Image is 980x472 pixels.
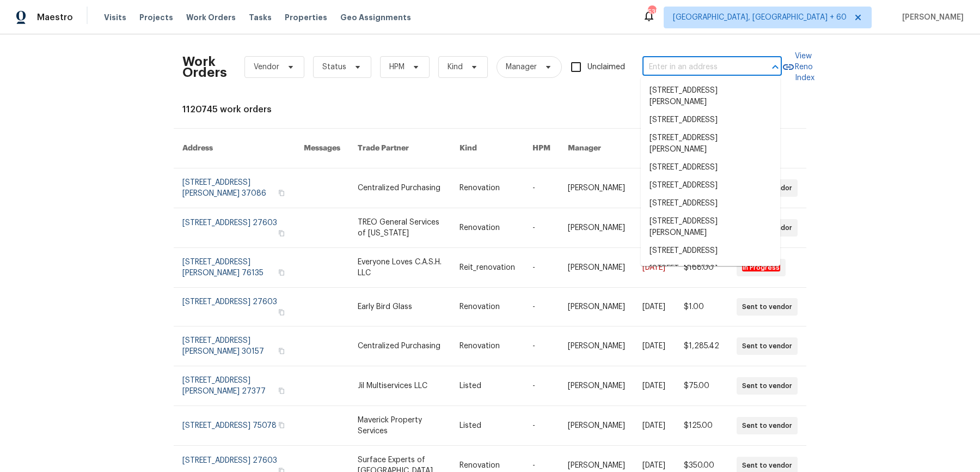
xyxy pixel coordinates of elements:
td: Centralized Purchasing [349,326,450,366]
td: - [524,326,559,366]
td: Renovation [451,326,524,366]
button: Copy Address [277,346,286,356]
li: [STREET_ADDRESS] [641,195,780,213]
div: 1120745 work orders [182,104,798,115]
button: Copy Address [277,420,286,430]
span: Maestro [37,12,73,23]
div: 535 [648,7,656,17]
li: [STREET_ADDRESS][PERSON_NAME] [641,82,780,111]
td: [PERSON_NAME] [559,288,634,326]
th: Kind [451,129,524,168]
td: [PERSON_NAME] [559,168,634,208]
td: - [524,288,559,326]
span: Work Orders [186,12,236,23]
button: Copy Address [277,228,286,238]
td: Centralized Purchasing [349,168,450,208]
span: Properties [285,12,327,23]
td: - [524,248,559,288]
li: [STREET_ADDRESS] [641,177,780,195]
td: [PERSON_NAME] [559,248,634,288]
span: Kind [448,62,463,72]
span: HPM [389,62,405,72]
span: [PERSON_NAME] [898,12,964,23]
span: Vendor [254,62,279,72]
th: Manager [559,129,634,168]
li: [STREET_ADDRESS] [641,111,780,129]
td: TREO General Services of [US_STATE] [349,208,450,248]
th: Messages [295,129,349,168]
td: - [524,406,559,446]
td: Renovation [451,168,524,208]
td: Listed [451,406,524,446]
span: [GEOGRAPHIC_DATA], [GEOGRAPHIC_DATA] + 60 [673,12,847,23]
li: [STREET_ADDRESS][PERSON_NAME] [641,260,780,289]
td: Jil Multiservices LLC [349,366,450,406]
th: Trade Partner [349,129,450,168]
button: Close [768,59,783,75]
a: View Reno Index [782,51,814,83]
li: [STREET_ADDRESS][PERSON_NAME] [641,129,780,159]
td: - [524,208,559,248]
td: [PERSON_NAME] [559,326,634,366]
span: Projects [139,12,173,23]
span: Status [322,62,346,72]
td: Renovation [451,208,524,248]
span: Visits [104,12,126,23]
li: [STREET_ADDRESS][PERSON_NAME] [641,213,780,242]
td: - [524,168,559,208]
button: Copy Address [277,188,286,198]
td: [PERSON_NAME] [559,208,634,248]
td: - [524,366,559,406]
span: Manager [506,62,537,72]
button: Copy Address [277,268,286,277]
h2: Work Orders [182,56,227,78]
input: Enter in an address [642,59,751,76]
th: Due Date [634,129,675,168]
button: Copy Address [277,307,286,317]
td: [PERSON_NAME] [559,366,634,406]
td: Maverick Property Services [349,406,450,446]
button: Copy Address [277,386,286,396]
span: Geo Assignments [340,12,411,23]
td: Renovation [451,288,524,326]
th: Address [174,129,295,168]
th: HPM [524,129,559,168]
td: Listed [451,366,524,406]
td: Early Bird Glass [349,288,450,326]
td: Everyone Loves C.A.S.H. LLC [349,248,450,288]
td: [PERSON_NAME] [559,406,634,446]
li: [STREET_ADDRESS] [641,159,780,177]
td: Reit_renovation [451,248,524,288]
li: [STREET_ADDRESS] [641,242,780,260]
span: Unclaimed [587,62,625,73]
span: Tasks [249,14,272,21]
